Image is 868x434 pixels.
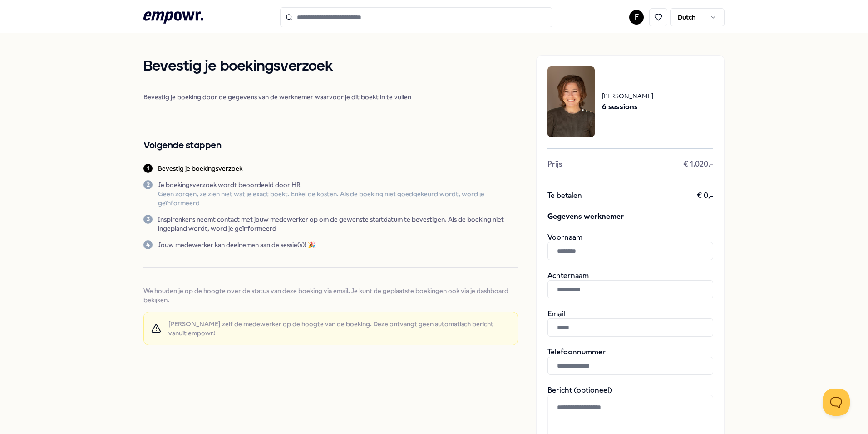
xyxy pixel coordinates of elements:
h2: Volgende stappen [143,138,518,153]
span: Prijs [547,160,562,169]
div: Telefoonnummer [547,348,713,375]
div: Voornaam [547,233,713,260]
button: F [629,10,644,25]
p: Geen zorgen, ze zien niet wat je exact boekt. Enkel de kosten. Als de boeking niet goedgekeurd wo... [158,189,518,207]
span: [PERSON_NAME] zelf de medewerker op de hoogte van de boeking. Deze ontvangt geen automatisch beri... [168,319,510,338]
div: 2 [143,180,153,189]
iframe: Help Scout Beacon - Open [823,389,850,416]
span: € 1.020,- [683,160,713,169]
div: 3 [143,215,153,224]
input: Search for products, categories or subcategories [280,7,552,27]
p: Inspirenkens neemt contact met jouw medewerker op om de gewenste startdatum te bevestigen. Als de... [158,215,518,233]
h1: Bevestig je boekingsverzoek [143,55,518,78]
span: Bevestig je boeking door de gegevens van de werknemer waarvoor je dit boekt in te vullen [143,92,518,101]
p: Je boekingsverzoek wordt beoordeeld door HR [158,180,518,189]
span: 6 sessions [602,101,653,113]
div: Email [547,309,713,337]
span: Gegevens werknemer [547,211,713,222]
span: [PERSON_NAME] [602,91,653,101]
span: Te betalen [547,191,582,200]
p: Bevestig je boekingsverzoek [158,164,242,173]
div: 1 [143,164,153,173]
span: € 0,- [697,191,713,200]
div: 4 [143,240,153,249]
span: We houden je op de hoogte over de status van deze boeking via email. Je kunt de geplaatste boekin... [143,286,518,304]
div: Achternaam [547,271,713,298]
img: package image [547,66,595,137]
p: Jouw medewerker kan deelnemen aan de sessie(s)! 🎉 [158,240,316,249]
